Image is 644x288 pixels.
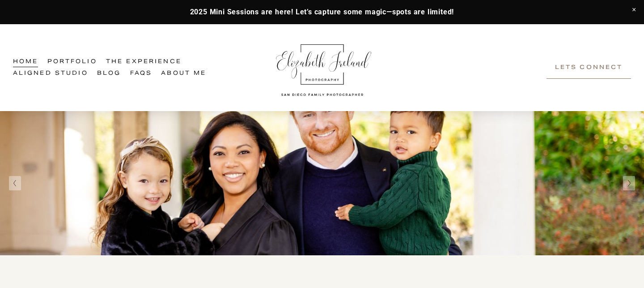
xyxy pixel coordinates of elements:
a: Home [13,56,38,68]
button: Next Slide [623,176,635,190]
a: folder dropdown [106,56,182,68]
a: About Me [161,68,206,79]
a: FAQs [130,68,153,79]
a: Aligned Studio [13,68,88,79]
a: Portfolio [47,56,97,68]
a: Blog [97,68,121,79]
a: Lets Connect [547,57,631,79]
img: Elizabeth Ireland Photography San Diego Family Photographer [271,36,374,99]
button: Previous Slide [9,176,21,190]
span: The Experience [106,57,182,67]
